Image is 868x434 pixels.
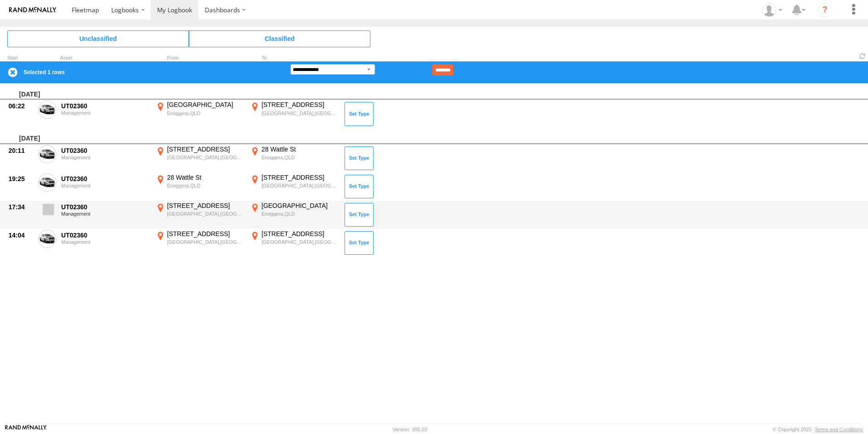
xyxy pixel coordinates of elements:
[60,56,151,61] div: Asset
[345,203,374,227] button: Click to Set
[261,145,338,153] div: 28 Wattle St
[167,230,244,238] div: [STREET_ADDRESS]
[261,173,338,182] div: [STREET_ADDRESS]
[154,202,245,228] label: Click to View Event Location
[61,231,149,239] div: UT02360
[345,175,374,198] button: Click to Set
[345,231,374,255] button: Click to Set
[818,3,832,17] i: ?
[61,110,149,116] div: Management
[7,30,189,47] span: Click to view Unclassified Trips
[9,146,33,155] div: 20:11
[167,173,244,182] div: 28 Wattle St
[9,102,33,110] div: 06:22
[9,231,33,239] div: 14:04
[7,67,18,78] label: Clear Selection
[261,239,338,245] div: [GEOGRAPHIC_DATA],[GEOGRAPHIC_DATA]
[61,146,149,155] div: UT02360
[249,145,340,172] label: Click to View Event Location
[61,175,149,183] div: UT02360
[249,56,340,61] div: To
[249,101,340,127] label: Click to View Event Location
[815,427,863,432] a: Terms and Conditions
[154,230,245,256] label: Click to View Event Location
[261,211,338,217] div: Enoggera,QLD
[61,211,149,217] div: Management
[61,239,149,245] div: Management
[61,183,149,188] div: Management
[249,202,340,228] label: Click to View Event Location
[9,7,56,13] img: rand-logo.svg
[154,101,245,127] label: Click to View Event Location
[189,30,370,47] span: Click to view Classified Trips
[167,211,244,217] div: [GEOGRAPHIC_DATA],[GEOGRAPHIC_DATA]
[154,145,245,172] label: Click to View Event Location
[261,182,338,189] div: [GEOGRAPHIC_DATA],[GEOGRAPHIC_DATA]
[759,3,785,17] div: David Nguyen
[261,202,338,210] div: [GEOGRAPHIC_DATA]
[154,173,245,200] label: Click to View Event Location
[261,154,338,161] div: Enoggera,QLD
[261,230,338,238] div: [STREET_ADDRESS]
[249,230,340,256] label: Click to View Event Location
[167,154,244,161] div: [GEOGRAPHIC_DATA],[GEOGRAPHIC_DATA]
[61,203,149,211] div: UT02360
[857,52,868,61] span: Refresh
[61,102,149,110] div: UT02360
[773,427,863,432] div: © Copyright 2025 -
[167,145,244,153] div: [STREET_ADDRESS]
[345,146,374,170] button: Click to Set
[7,56,35,61] div: Click to Sort
[167,239,244,245] div: [GEOGRAPHIC_DATA],[GEOGRAPHIC_DATA]
[9,203,33,211] div: 17:34
[167,202,244,210] div: [STREET_ADDRESS]
[167,101,244,109] div: [GEOGRAPHIC_DATA]
[167,182,244,189] div: Enoggera,QLD
[261,101,338,109] div: [STREET_ADDRESS]
[5,425,47,434] a: Visit our Website
[167,110,244,116] div: Enoggera,QLD
[61,155,149,160] div: Management
[249,173,340,200] label: Click to View Event Location
[345,102,374,126] button: Click to Set
[154,56,245,61] div: From
[9,175,33,183] div: 19:25
[261,110,338,116] div: [GEOGRAPHIC_DATA],[GEOGRAPHIC_DATA]
[393,427,427,432] div: Version: 305.03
